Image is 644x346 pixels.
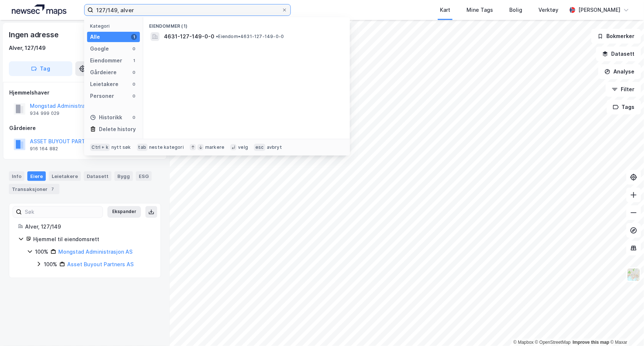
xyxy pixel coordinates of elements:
[143,17,350,31] div: Eiendommer (1)
[578,6,620,14] div: [PERSON_NAME]
[49,171,81,181] div: Leietakere
[22,206,103,217] input: Søk
[607,311,644,346] div: Kontrollprogram for chat
[35,247,48,256] div: 100%
[267,144,282,150] div: avbryt
[114,171,133,181] div: Bygg
[12,4,66,16] img: logo.a4113a55bc3d86da70a041830d287a7e.svg
[216,34,218,39] span: •
[598,64,641,79] button: Analyse
[131,58,137,64] div: 1
[149,144,184,150] div: neste kategori
[67,261,134,267] a: Asset Buyout Partners AS
[538,6,558,14] div: Verktøy
[9,61,72,76] button: Tag
[606,82,641,97] button: Filter
[9,171,24,181] div: Info
[131,93,137,99] div: 0
[30,110,59,116] div: 934 999 029
[466,6,493,14] div: Mine Tags
[596,47,641,61] button: Datasett
[205,144,224,150] div: markere
[136,171,152,181] div: ESG
[90,68,117,77] div: Gårdeiere
[9,184,59,194] div: Transaksjoner
[164,32,214,41] span: 4631-127-149-0-0
[33,235,152,244] div: Hjemmel til eiendomsrett
[607,311,644,346] iframe: Chat Widget
[84,171,111,181] div: Datasett
[591,29,641,44] button: Bokmerker
[131,81,137,87] div: 0
[93,4,282,16] input: Søk på adresse, matrikkel, gårdeiere, leietakere eller personer
[90,32,100,41] div: Alle
[90,113,122,122] div: Historikk
[49,185,56,193] div: 7
[440,6,450,14] div: Kart
[90,144,110,151] div: Ctrl + k
[30,146,58,152] div: 916 164 882
[111,144,131,150] div: nytt søk
[627,268,641,282] img: Z
[90,92,114,100] div: Personer
[9,124,161,133] div: Gårdeiere
[607,100,641,114] button: Tags
[9,44,46,52] div: Alver, 127/149
[131,46,137,52] div: 0
[25,222,152,231] div: Alver, 127/149
[107,206,141,218] button: Ekspander
[90,56,122,65] div: Eiendommer
[90,23,140,29] div: Kategori
[131,69,137,75] div: 0
[509,6,522,14] div: Bolig
[44,260,57,269] div: 100%
[90,44,109,53] div: Google
[216,34,284,40] span: Eiendom • 4631-127-149-0-0
[27,171,46,181] div: Eiere
[58,249,132,255] a: Mongstad Administrasjon AS
[254,144,265,151] div: esc
[573,340,609,345] a: Improve this map
[131,34,137,40] div: 1
[238,144,248,150] div: velg
[9,88,161,97] div: Hjemmelshaver
[535,340,571,345] a: OpenStreetMap
[131,114,137,120] div: 0
[513,340,534,345] a: Mapbox
[9,29,60,41] div: Ingen adresse
[90,80,118,89] div: Leietakere
[137,144,148,151] div: tab
[99,125,136,134] div: Delete history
